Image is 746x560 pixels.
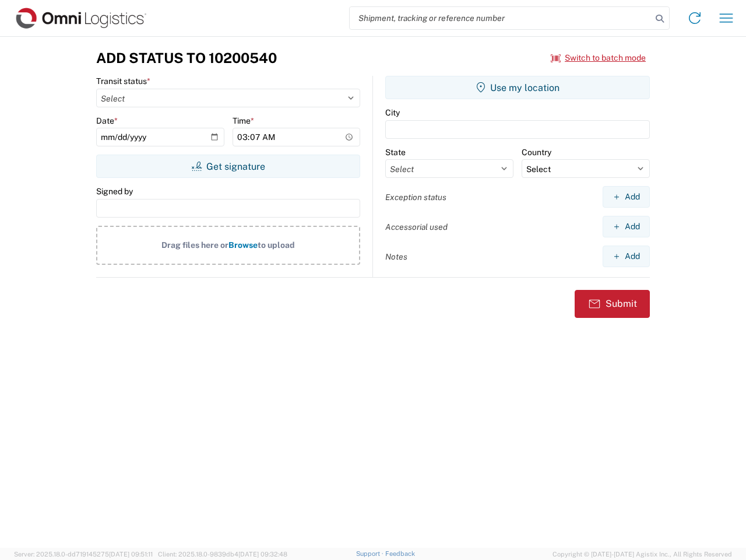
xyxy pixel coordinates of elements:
[14,551,153,558] span: Server: 2025.18.0-dd719145275
[385,550,415,557] a: Feedback
[385,76,650,99] button: Use my location
[603,186,650,208] button: Add
[575,290,650,318] button: Submit
[350,7,652,29] input: Shipment, tracking or reference number
[385,222,448,232] label: Accessorial used
[96,116,118,126] label: Date
[238,551,287,558] span: [DATE] 09:32:48
[158,551,287,558] span: Client: 2025.18.0-9839db4
[385,147,406,157] label: State
[385,192,446,202] label: Exception status
[385,107,400,118] label: City
[161,240,228,250] span: Drag files here or
[603,246,650,267] button: Add
[96,155,360,178] button: Get signature
[356,550,385,557] a: Support
[553,549,732,559] span: Copyright © [DATE]-[DATE] Agistix Inc., All Rights Reserved
[109,551,153,558] span: [DATE] 09:51:11
[96,186,133,197] label: Signed by
[551,48,646,68] button: Switch to batch mode
[228,240,258,250] span: Browse
[385,251,407,262] label: Notes
[96,76,150,86] label: Transit status
[233,116,254,126] label: Time
[522,147,551,157] label: Country
[603,216,650,237] button: Add
[96,50,277,66] h3: Add Status to 10200540
[258,240,295,250] span: to upload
